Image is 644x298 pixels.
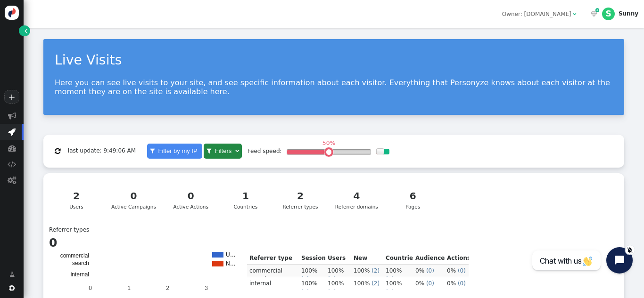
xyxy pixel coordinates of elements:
[281,189,320,203] div: 2
[60,252,89,259] text: commercial
[335,189,378,210] div: Referrer domains
[595,7,599,14] span: 
[301,289,309,295] span: ( )
[304,276,307,282] span: 2
[426,267,434,274] span: ( )
[386,267,402,274] span: 100%
[204,144,241,159] a:  Filters 
[213,147,233,154] span: Filters
[301,267,317,274] span: 100%
[502,10,571,18] div: Owner: [DOMAIN_NAME]
[249,280,271,287] span: internal
[372,280,380,287] span: ( )
[458,280,466,287] span: ( )
[9,270,15,279] span: 
[111,189,156,203] div: 0
[49,144,66,158] button: 
[8,128,16,136] span: 
[460,267,464,274] span: 0
[328,280,344,287] span: 100%
[458,267,466,274] span: ( )
[171,189,211,210] div: Active Actions
[299,252,325,265] th: Sessions
[8,176,16,184] span: 
[388,276,392,282] span: 1
[374,280,378,287] span: 2
[328,289,336,295] span: ( )
[171,189,211,203] div: 0
[5,6,19,20] img: logo-icon.svg
[388,289,392,295] span: 1
[413,252,445,265] th: Audiences
[89,285,92,291] text: 0
[426,280,434,287] span: ( )
[281,189,320,210] div: Referrer types
[354,280,370,287] span: 100%
[248,147,282,155] div: Feed speed:
[328,267,344,274] span: 100%
[19,25,30,36] a: 
[247,252,299,265] th: Referrer type
[445,252,469,265] th: Actions
[589,10,599,18] a:  
[325,252,351,265] th: Users
[57,189,96,210] div: Users
[447,267,456,274] span: 0%
[351,252,383,265] th: New users
[147,144,202,159] a:  Filter by my IP
[8,160,16,168] span: 
[330,289,334,295] span: 2
[226,260,236,267] text: N…
[460,280,464,287] span: 0
[166,184,216,216] a: 0Active Actions
[51,184,101,216] a: 2Users
[374,267,378,274] span: 2
[68,148,136,154] span: last update: 9:49:06 AM
[72,260,89,266] text: search
[429,267,432,274] span: 0
[49,236,57,250] b: 0
[573,11,577,17] span: 
[106,184,161,216] a: 0Active Campaigns
[447,280,456,287] span: 0%
[157,147,199,154] span: Filter by my IP
[150,148,155,154] span: 
[304,289,307,295] span: 2
[166,285,169,291] text: 2
[8,112,16,120] span: 
[354,267,370,274] span: 100%
[226,251,236,258] text: U…
[221,184,271,216] a: 1Countries
[4,267,20,282] a: 
[55,148,60,154] span: 
[602,8,615,20] div: S
[619,10,638,17] div: Sunny
[301,280,317,287] span: 100%
[386,280,402,287] span: 100%
[415,267,424,274] span: 0%
[226,189,265,210] div: Countries
[55,50,613,71] div: Live Visits
[383,252,413,265] th: Countries
[8,144,16,152] span: 
[9,285,15,291] span: 
[206,148,211,154] span: 
[335,189,378,203] div: 4
[386,289,394,295] span: ( )
[205,285,208,291] text: 3
[49,226,89,234] td: Referrer types
[372,267,380,274] span: ( )
[386,276,394,282] span: ( )
[226,189,265,203] div: 1
[25,27,27,35] span: 
[57,189,96,203] div: 2
[320,140,338,146] div: 50%
[55,78,613,96] p: Here you can see live visits to your site, and see specific information about each visitor. Every...
[330,276,334,282] span: 2
[301,276,309,282] span: ( )
[429,280,432,287] span: 0
[393,189,432,210] div: Pages
[111,189,156,210] div: Active Campaigns
[388,184,438,216] a: 6Pages
[235,148,239,154] span: 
